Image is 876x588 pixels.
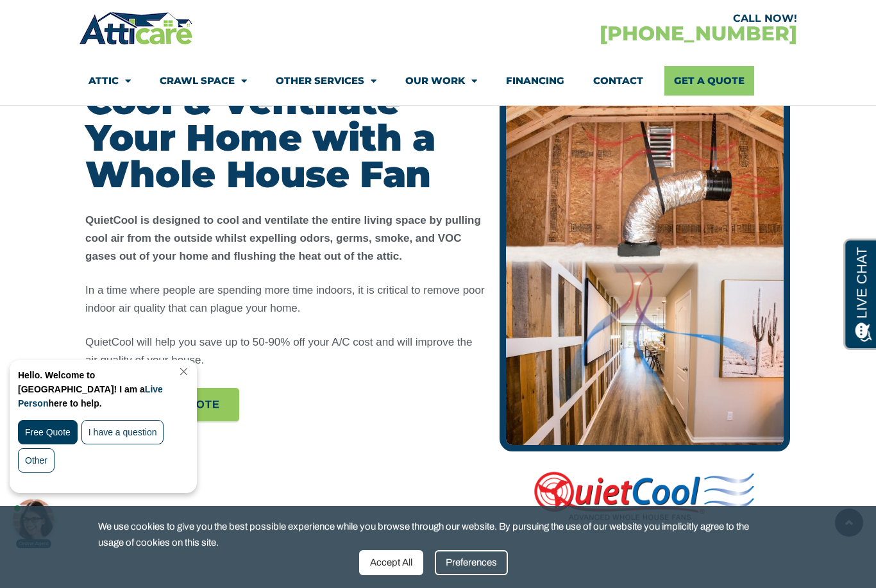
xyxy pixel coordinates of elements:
a: Other Services [276,66,376,96]
strong: QuietCool is designed to cool and ventilate the entire living space by pulling cool air from the ... [85,214,481,262]
a: Financing [506,66,564,96]
a: Get A Quote [664,66,754,96]
span: In a time where people are spending more time indoors, it is critical to remove poor indoor air q... [85,284,485,314]
h2: Cool & Ventilate Your Home with a Whole House Fan [85,83,487,192]
iframe: Chat Invitation [6,357,212,550]
span: We use cookies to give you the best possible experience while you browse through our website. By ... [98,519,768,550]
a: Contact [593,66,643,96]
a: Our Work [405,66,477,96]
div: Accept All [359,550,423,575]
nav: Menu [88,66,788,96]
a: Crawl Space [160,66,247,96]
span: Opens a chat window [31,10,103,26]
div: Preferences [435,550,508,575]
a: Attic [88,66,131,96]
div: CALL NOW! [438,13,797,24]
p: QuietCool will help you save up to 50-90% off your A/C cost and will improve the air quality of y... [85,333,487,369]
